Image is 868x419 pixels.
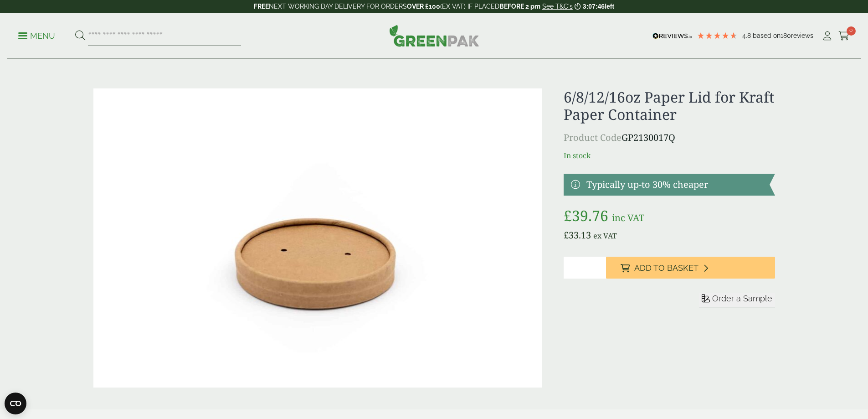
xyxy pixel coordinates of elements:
[499,3,540,10] strong: BEFORE 2 pm
[564,229,569,241] span: £
[605,3,614,10] span: left
[5,393,26,414] button: Open CMP widget
[697,31,738,40] div: 4.78 Stars
[564,206,572,225] span: £
[18,31,55,41] p: Menu
[699,293,775,307] button: Order a Sample
[564,88,775,124] h1: 6/8/12/16oz Paper Lid for Kraft Paper Container
[564,229,591,241] bdi: 33.13
[838,29,850,43] a: 0
[254,3,269,10] strong: FREE
[781,32,791,39] span: 180
[542,3,573,10] a: See T&C's
[18,31,55,40] a: Menu
[564,131,775,145] p: GP2130017Q
[564,206,608,225] bdi: 39.76
[93,88,542,388] img: Cardboard Lid.jpg Ezgif.com Webp To Jpg Converter 2
[583,3,605,10] span: 3:07:46
[791,32,813,39] span: reviews
[564,150,775,161] p: In stock
[634,263,699,273] span: Add to Basket
[407,3,440,10] strong: OVER £100
[612,212,644,224] span: inc VAT
[389,25,479,47] img: GreenPak Supplies
[847,26,856,36] span: 0
[606,257,775,279] button: Add to Basket
[753,32,781,39] span: Based on
[742,32,753,39] span: 4.8
[838,31,850,41] i: Cart
[712,294,772,303] span: Order a Sample
[593,231,617,241] span: ex VAT
[564,131,621,144] span: Product Code
[652,33,692,39] img: REVIEWS.io
[822,31,833,41] i: My Account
